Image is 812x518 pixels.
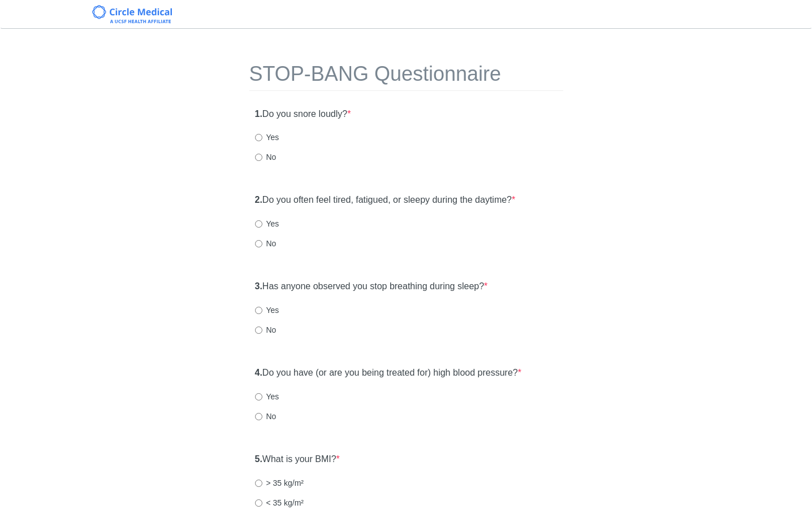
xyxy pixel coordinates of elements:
[255,281,262,291] strong: 3.
[255,307,262,314] input: Yes
[255,280,488,293] label: Has anyone observed you stop breathing during sleep?
[255,391,279,402] label: Yes
[255,154,262,161] input: No
[255,393,262,401] input: Yes
[255,454,262,464] strong: 5.
[255,480,262,487] input: > 35 kg/m²
[255,109,262,119] strong: 1.
[255,477,304,489] label: > 35 kg/m²
[255,238,277,249] label: No
[255,108,351,121] label: Do you snore loudly?
[255,367,521,380] label: Do you have (or are you being treated for) high blood pressure?
[255,497,304,508] label: < 35 kg/m²
[255,220,262,228] input: Yes
[255,132,279,143] label: Yes
[255,499,262,507] input: < 35 kg/m²
[255,413,262,420] input: No
[255,368,262,377] strong: 4.
[249,63,563,91] h1: STOP-BANG Questionnaire
[255,134,262,141] input: Yes
[255,195,262,204] strong: 2.
[255,240,262,247] input: No
[255,151,277,163] label: No
[255,453,340,466] label: What is your BMI?
[255,327,262,334] input: No
[92,5,172,23] img: Circle Medical Logo
[255,304,279,316] label: Yes
[255,194,516,207] label: Do you often feel tired, fatigued, or sleepy during the daytime?
[255,324,277,336] label: No
[255,411,277,422] label: No
[255,218,279,229] label: Yes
